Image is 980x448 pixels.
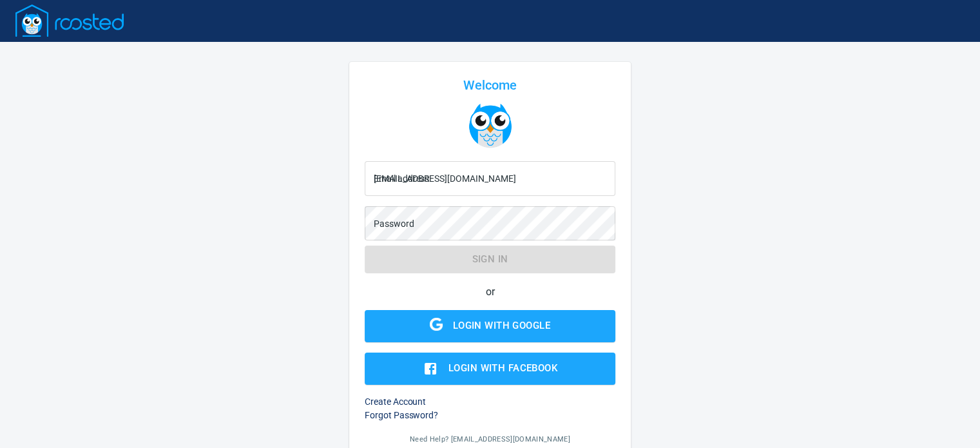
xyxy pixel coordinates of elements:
[410,435,570,443] span: Need Help? [EMAIL_ADDRESS][DOMAIN_NAME]
[15,5,124,37] img: Logo
[925,390,970,438] iframe: Chat
[448,360,557,376] div: Login with Facebook
[365,77,615,93] div: Welcome
[430,318,443,331] img: Google Logo
[453,317,550,334] div: Login with Google
[365,284,615,300] h6: or
[365,310,615,342] button: Google LogoLogin with Google
[468,103,513,148] img: Logo
[365,409,615,422] h6: Forgot Password?
[365,353,615,385] button: Login with Facebook
[365,395,615,409] h6: Create Account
